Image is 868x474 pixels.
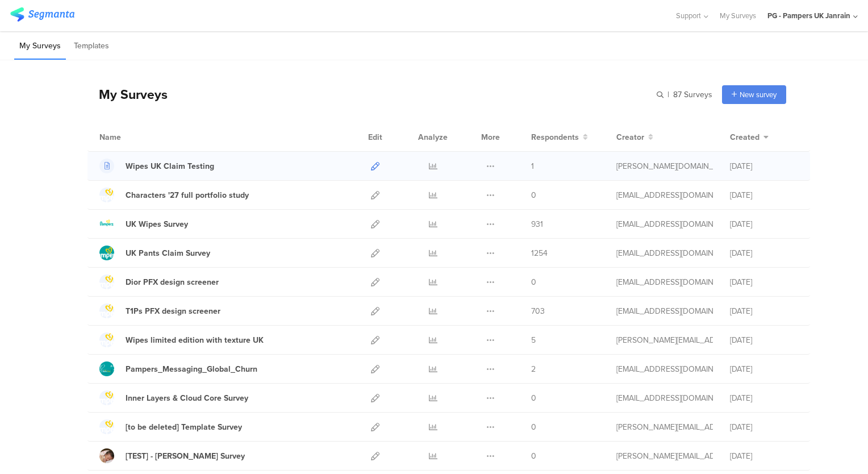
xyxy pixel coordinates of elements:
[126,334,264,346] div: Wipes limited edition with texture UK
[531,334,536,346] span: 5
[531,363,536,375] span: 2
[99,361,257,376] a: Pampers_Messaging_Global_Churn
[616,131,644,143] span: Creator
[531,131,588,143] button: Respondents
[126,450,245,462] div: [TEST] - Anton - Blank Survey
[616,450,713,462] div: dubik.a.1@pg.com
[126,160,214,172] div: Wipes UK Claim Testing
[99,332,264,347] a: Wipes limited edition with texture UK
[99,131,168,143] div: Name
[126,305,220,317] div: T1Ps PFX design screener
[531,421,536,433] span: 0
[126,363,257,375] div: Pampers_Messaging_Global_Churn
[616,131,653,143] button: Creator
[740,89,777,100] span: New survey
[730,392,798,404] div: [DATE]
[531,189,536,201] span: 0
[676,10,701,21] span: Support
[99,275,219,289] a: Dior PFX design screener
[616,363,713,375] div: support@segmanta.com
[531,450,536,462] span: 0
[531,392,536,404] span: 0
[616,160,713,172] div: chandak.am@pg.com
[616,392,713,404] div: helary.c@pg.com
[126,421,242,433] div: [to be deleted] Template Survey
[531,218,543,230] span: 931
[730,334,798,346] div: [DATE]
[616,218,713,230] div: erisekinci.n@pg.com
[69,33,114,60] li: Templates
[730,218,798,230] div: [DATE]
[616,421,713,433] div: kim.s.37@pg.com
[616,276,713,288] div: zavanella.e@pg.com
[416,123,450,151] div: Analyze
[126,218,188,230] div: UK Wipes Survey
[616,305,713,317] div: richi.a@pg.com
[126,276,219,288] div: Dior PFX design screener
[531,131,579,143] span: Respondents
[10,7,74,22] img: segmanta logo
[99,246,210,260] a: UK Pants Claim Survey
[14,33,66,60] li: My Surveys
[730,421,798,433] div: [DATE]
[730,189,798,201] div: [DATE]
[616,334,713,346] div: oliveira.m.13@pg.com
[616,189,713,201] div: richi.a@pg.com
[673,89,712,101] span: 87 Surveys
[87,85,168,104] div: My Surveys
[767,10,850,21] div: PG - Pampers UK Janrain
[730,363,798,375] div: [DATE]
[730,247,798,259] div: [DATE]
[531,160,534,172] span: 1
[99,448,245,463] a: [TEST] - [PERSON_NAME] Survey
[363,123,387,151] div: Edit
[99,419,242,434] a: [to be deleted] Template Survey
[616,247,713,259] div: burcak.b.1@pg.com
[126,189,249,201] div: Characters '27 full portfolio study
[730,276,798,288] div: [DATE]
[478,123,503,151] div: More
[531,305,545,317] span: 703
[666,89,671,101] span: |
[126,247,210,259] div: UK Pants Claim Survey
[99,217,188,231] a: UK Wipes Survey
[99,159,214,173] a: Wipes UK Claim Testing
[730,305,798,317] div: [DATE]
[531,247,548,259] span: 1254
[730,160,798,172] div: [DATE]
[730,131,769,143] button: Created
[730,131,759,143] span: Created
[531,276,536,288] span: 0
[730,450,798,462] div: [DATE]
[99,188,249,202] a: Characters '27 full portfolio study
[99,390,248,405] a: Inner Layers & Cloud Core Survey
[126,392,248,404] div: Inner Layers & Cloud Core Survey
[99,303,220,318] a: T1Ps PFX design screener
